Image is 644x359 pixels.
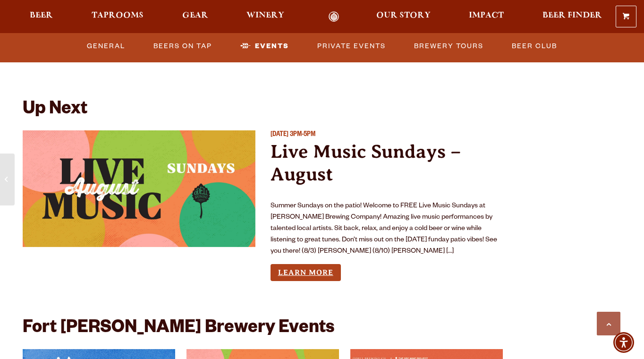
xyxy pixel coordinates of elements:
a: Odell Home [316,11,351,22]
span: Beer Finder [542,12,602,19]
span: Winery [246,12,284,19]
span: Impact [469,12,504,19]
div: Accessibility Menu [613,332,634,353]
a: Brewery Tours [410,35,487,57]
a: Beer [24,11,59,22]
span: Gear [182,12,208,19]
span: Taprooms [92,12,144,19]
a: Beer Finder [536,11,608,22]
a: Gear [176,11,214,22]
a: Beer Club [508,35,561,57]
h2: Fort [PERSON_NAME] Brewery Events [23,319,334,340]
span: Beer [30,12,53,19]
a: Events [237,35,293,57]
a: Private Events [314,35,390,57]
a: Learn more about Live Music Sundays – August [271,264,341,282]
a: Our Story [370,11,437,22]
span: Our Story [376,12,431,19]
a: Impact [463,11,510,22]
p: Summer Sundays on the patio! Welcome to FREE Live Music Sundays at [PERSON_NAME] Brewing Company!... [271,201,503,257]
a: Winery [240,11,290,22]
a: General [83,35,129,57]
span: 3PM-5PM [290,131,315,139]
span: [DATE] [271,131,288,139]
a: Taprooms [85,11,150,22]
a: Scroll to top [597,312,620,335]
a: Beers on Tap [150,35,216,57]
h2: Up Next [23,100,87,121]
a: View event details [23,130,255,247]
a: Live Music Sundays – August [271,141,461,185]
